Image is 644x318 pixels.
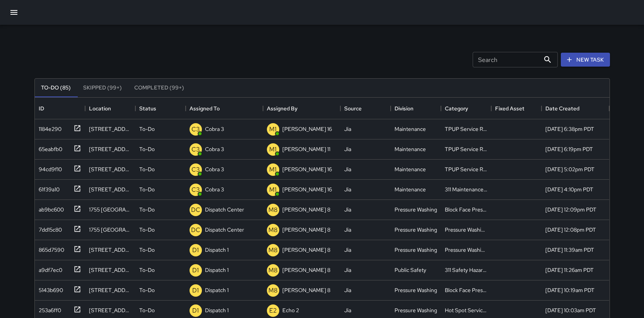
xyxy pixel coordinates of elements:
div: Public Safety [395,266,426,274]
p: [PERSON_NAME] 16 [282,165,332,173]
div: 8/17/2025, 12:09pm PDT [545,206,596,213]
p: Dispatch Center [205,206,244,213]
div: TPUP Service Requested [445,125,487,133]
p: Dispatch Center [205,226,244,234]
div: Division [391,98,441,119]
div: Jia [344,306,351,314]
div: Category [441,98,491,119]
div: 1755 Broadway [89,226,132,234]
div: 827 Broadway [89,186,132,193]
p: To-Do [139,226,155,234]
div: 519 18th Street [89,246,132,254]
div: Status [135,98,186,119]
div: Source [340,98,391,119]
p: [PERSON_NAME] 16 [282,186,332,193]
div: Hot Spot Serviced [445,306,487,314]
p: To-Do [139,286,155,294]
div: 510 16th Street [89,286,132,294]
div: TPUP Service Requested [445,165,487,173]
div: Jia [344,165,351,173]
p: M8 [268,225,278,235]
div: 253a6ff0 [36,303,61,314]
p: C3 [191,145,200,154]
p: To-Do [139,165,155,173]
div: 8/17/2025, 11:26am PDT [545,266,594,274]
p: [PERSON_NAME] 11 [282,145,330,153]
div: 8/17/2025, 5:02pm PDT [545,165,594,173]
div: Maintenance [395,145,426,153]
div: 8/17/2025, 10:19am PDT [545,286,594,294]
div: Pressure Washing [395,246,437,254]
p: D1 [192,286,199,295]
div: 311 Safety Hazard Reported [445,266,487,274]
div: Assigned By [263,98,340,119]
div: ID [39,98,44,119]
p: [PERSON_NAME] 8 [282,226,330,234]
p: To-Do [139,145,155,153]
p: Echo 2 [282,306,299,314]
div: a9df7ec0 [36,263,62,274]
p: D1 [192,306,199,315]
div: 865d7590 [36,243,64,254]
p: To-Do [139,246,155,254]
p: C3 [191,125,200,134]
div: Division [395,98,413,119]
div: Location [89,98,111,119]
button: Skipped (99+) [77,79,128,97]
div: Pressure Washing [395,206,437,213]
div: Pressure Washing [395,226,437,234]
div: Jia [344,125,351,133]
p: Cobra 3 [205,165,224,173]
div: 1703 Telegraph Avenue [89,266,132,274]
div: Location [85,98,135,119]
div: Status [139,98,156,119]
p: Dispatch 1 [205,266,229,274]
p: M8 [268,286,278,295]
div: Fixed Asset [495,98,524,119]
div: Pressure Washing [395,306,437,314]
p: To-Do [139,266,155,274]
div: 94cd9f10 [36,162,62,173]
div: Date Created [542,98,609,119]
div: 65eabfb0 [36,142,62,153]
p: To-Do [139,125,155,133]
p: D1 [192,266,199,275]
div: 351 17th Street [89,306,132,314]
div: Category [445,98,468,119]
p: M8 [268,205,278,215]
div: Jia [344,206,351,213]
p: Dispatch 1 [205,306,229,314]
p: E2 [269,306,277,315]
div: Jia [344,266,351,274]
div: 1755 Broadway [89,206,132,213]
p: [PERSON_NAME] 8 [282,206,330,213]
div: Assigned To [190,98,220,119]
p: [PERSON_NAME] 8 [282,286,330,294]
div: Source [344,98,362,119]
div: Jia [344,246,351,254]
div: 416 8th Street [89,165,132,173]
p: Cobra 3 [205,186,224,193]
p: C3 [191,185,200,194]
div: Pressure Washing Hotspot List Completed [445,226,487,234]
div: 7dd15c80 [36,223,62,234]
div: 8/17/2025, 4:10pm PDT [545,186,593,193]
p: M1 [269,165,277,174]
p: Dispatch 1 [205,246,229,254]
div: 1205 Franklin Street [89,125,132,133]
p: Cobra 3 [205,145,224,153]
div: Block Face Pressure Washed [445,206,487,213]
p: [PERSON_NAME] 16 [282,125,332,133]
p: To-Do [139,186,155,193]
div: ab9bc600 [36,203,64,213]
p: [PERSON_NAME] 8 [282,266,330,274]
p: [PERSON_NAME] 8 [282,246,330,254]
div: 311 Maintenance Related Issue Reported [445,186,487,193]
button: New Task [561,53,610,67]
p: M1 [269,145,277,154]
div: Assigned To [186,98,263,119]
button: To-Do (85) [35,79,77,97]
div: 8/17/2025, 12:08pm PDT [545,226,596,234]
div: Pressure Washing [395,286,437,294]
div: 8/17/2025, 6:19pm PDT [545,145,593,153]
